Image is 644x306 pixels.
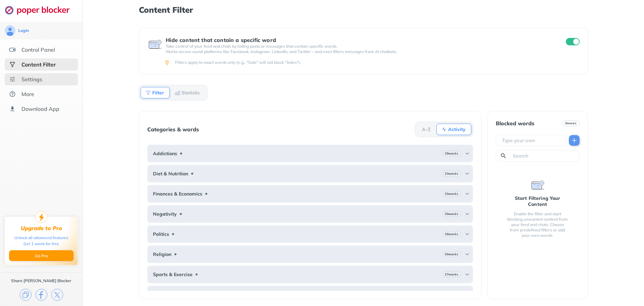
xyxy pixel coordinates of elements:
div: Download App [21,105,59,112]
img: x.svg [51,289,63,301]
div: Control Panel [21,46,55,53]
div: Hide content that contain a specific word [166,37,553,43]
img: facebook.svg [36,289,47,301]
img: about.svg [9,91,16,97]
b: 27 words [445,272,458,277]
img: Activity [441,127,447,132]
b: Finances & Economics [153,191,202,196]
b: Negativity [153,211,177,217]
img: social-selected.svg [9,61,16,68]
p: Works across social platforms like Facebook, Instagram, LinkedIn, and Twitter – and even filters ... [166,49,553,54]
b: Politics [153,231,169,237]
div: Upgrade to Pro [21,225,62,231]
b: 29 words [445,151,458,156]
input: Search [512,152,577,159]
div: Login [18,28,29,33]
img: avatar.svg [5,25,15,36]
b: A-Z [422,127,431,131]
img: Filter [146,90,151,95]
img: logo-webpage.svg [5,5,77,15]
b: Religion [153,252,171,257]
img: copy.svg [20,289,32,301]
b: 26 words [445,232,458,236]
b: 23 words [445,171,458,176]
img: upgrade-to-pro.svg [35,211,47,223]
b: Addictions [153,151,177,156]
div: Blocked words [496,120,534,126]
b: 30 words [445,212,458,216]
b: 30 words [445,252,458,257]
div: Unlock all advanced features [14,235,68,241]
input: Type your own [501,137,563,144]
b: Diet & Nutrition [153,171,188,176]
b: Filter [152,91,164,95]
div: Start Filtering Your Content [506,195,569,207]
div: Filters apply to exact words only (e.g., "Sale" will not block "Sales"). [175,60,578,65]
b: Activity [448,127,466,131]
button: Go Pro [9,250,73,261]
img: features.svg [9,46,16,53]
img: Statistic [175,90,180,95]
div: Get 1 week for free [23,241,59,247]
div: Content Filter [21,61,56,68]
img: settings.svg [9,76,16,83]
b: Sports & Exercise [153,272,193,277]
p: Take control of your feed and chats by hiding posts or messages that contain specific words. [166,44,553,49]
h1: Content Filter [139,5,588,14]
div: Share [PERSON_NAME] Blocker [11,278,71,283]
b: 0 words [565,121,577,126]
b: 25 words [445,191,458,196]
div: Categories & words [147,126,199,132]
div: Settings [21,76,42,83]
b: Statistic [181,91,200,95]
div: Enable the filter and start blocking unwanted content from your feed and chats. Choose from prede... [506,211,569,238]
div: More [21,91,34,97]
img: download-app.svg [9,105,16,112]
